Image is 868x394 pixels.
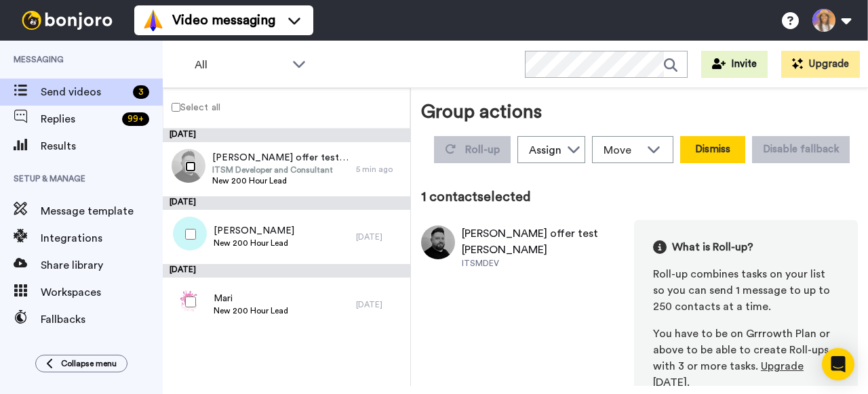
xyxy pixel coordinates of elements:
div: [DATE] [163,129,410,142]
div: 1 contact selected [421,188,858,206]
span: Send videos [41,84,127,100]
img: Image of Viktor offer test Hildebrandt [421,225,455,259]
span: All [195,57,285,73]
span: [PERSON_NAME] [214,224,294,238]
div: [PERSON_NAME] offer test [PERSON_NAME] [462,225,631,258]
button: Roll-up [434,136,511,163]
span: Message template [41,203,163,219]
div: Open Intercom Messenger [822,348,854,380]
img: bj-logo-header-white.svg [16,11,118,30]
span: ITSM Developer and Consultant [212,165,349,175]
span: New 200 Hour Lead [214,238,294,248]
div: 99 + [122,112,149,126]
div: 5 min ago [356,164,403,175]
button: Invite [701,51,768,78]
div: You have to be on Grrrowth Plan or above to be able to create Roll-ups with 3 or more tasks. . [653,326,839,391]
img: vm-color.svg [142,9,164,31]
button: Upgrade [781,51,860,78]
span: Integrations [41,230,163,246]
div: [DATE] [356,232,403,242]
span: [PERSON_NAME] offer test [PERSON_NAME] [212,151,349,165]
span: Mari [214,292,288,305]
span: New 200 Hour Lead [212,175,349,186]
span: What is Roll-up? [672,239,753,255]
span: Replies [41,111,117,127]
button: Collapse menu [35,355,127,372]
div: ITSMDEV [462,258,631,269]
label: Select all [163,99,220,115]
span: New 200 Hour Lead [214,305,288,316]
span: Collapse menu [61,358,117,369]
div: Assign [529,142,561,158]
div: Group actions [421,98,542,131]
div: [DATE] [356,299,403,310]
div: Roll-up combines tasks on your list so you can send 1 message to up to 250 contacts at a time. [653,266,839,315]
span: Fallbacks [41,311,163,328]
input: Select all [172,103,180,112]
span: Roll-up [465,144,500,155]
div: [DATE] [163,196,410,210]
div: [DATE] [163,264,410,278]
span: Move [604,142,640,158]
button: Dismiss [680,136,745,163]
span: Results [41,138,163,154]
button: Disable fallback [752,136,850,163]
span: Video messaging [172,11,275,30]
span: Share library [41,257,163,273]
div: 3 [133,85,149,99]
span: Workspaces [41,284,163,301]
